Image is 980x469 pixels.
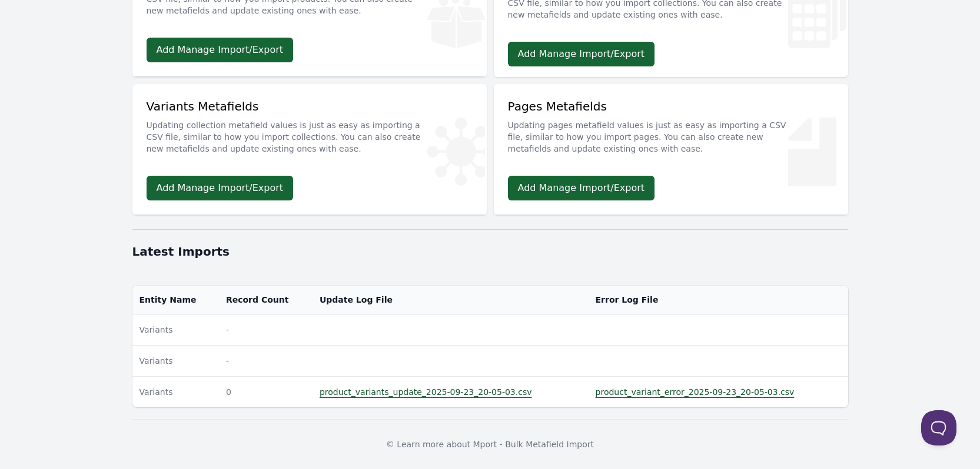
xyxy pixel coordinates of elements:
h1: Latest Imports [132,243,848,260]
th: Record Count [219,286,313,314]
a: product_variant_error_2025-09-23_20-05-03.csv [596,387,795,397]
td: Variants [132,377,219,408]
td: Variants [132,314,219,346]
td: Variants [132,346,219,377]
a: Add Manage Import/Export [147,176,294,200]
p: Updating pages metafield values is just as easy as importing a CSV file, similar to how you impor... [508,115,834,155]
a: Add Manage Import/Export [508,42,655,66]
span: © Learn more about [386,440,470,449]
p: Updating collection metafield values is just as easy as importing a CSV file, similar to how you ... [147,115,473,155]
div: Variants Metafields [147,98,473,162]
td: - [219,346,313,377]
a: product_variants_update_2025-09-23_20-05-03.csv [320,387,532,397]
a: Add Manage Import/Export [508,176,655,200]
td: - [219,314,313,346]
a: Mport - Bulk Metafield Import [473,440,594,449]
th: Error Log File [589,286,848,314]
th: Entity Name [132,286,219,314]
th: Update Log File [313,286,589,314]
a: Add Manage Import/Export [147,38,294,62]
td: 0 [219,377,313,408]
div: Pages Metafields [508,98,834,162]
iframe: Toggle Customer Support [921,410,956,445]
